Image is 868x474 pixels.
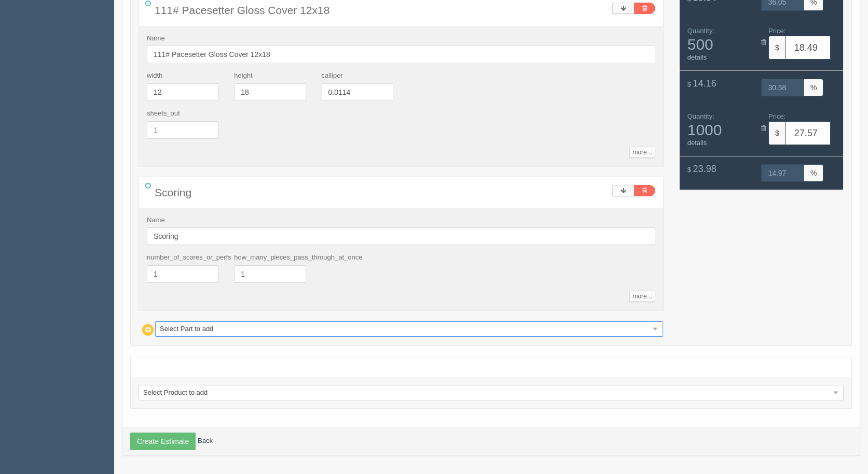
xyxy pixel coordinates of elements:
[687,112,714,120] span: Quantity:
[234,253,306,263] label: how_many_pieces_pass_through_at_once
[693,164,717,174] span: 23.98
[147,71,162,81] label: width
[804,79,823,96] span: %
[139,385,844,400] a: Select Product to add
[687,80,691,88] span: $
[768,27,786,35] span: Price:
[147,46,655,63] input: Name
[198,437,213,444] a: Back
[147,227,655,245] input: Name
[687,166,691,174] span: $
[322,71,343,81] label: calliper
[147,109,180,119] label: sheets_out
[687,27,714,35] span: Quantity:
[234,71,252,81] label: height
[629,147,655,158] a: more...
[147,216,165,225] label: Name
[629,291,655,302] a: more...
[147,34,165,44] label: Name
[687,139,707,147] a: details
[693,78,717,89] span: 14.16
[155,4,329,16] span: 111# Pacesetter Gloss Cover 12x18
[155,321,663,337] a: Select Part to add
[768,112,786,120] span: Price:
[147,253,218,263] label: number_of_scores_or_perfs
[147,121,218,139] input: 1
[768,121,786,145] span: $
[155,186,191,198] span: Scoring
[687,36,754,53] span: 500
[687,121,754,138] span: 1000
[768,36,786,60] span: $
[687,53,707,61] a: details
[130,433,196,450] button: Create Estimate
[804,164,823,182] span: %
[160,322,649,336] span: Select Part to add
[143,385,830,400] span: Select Product to add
